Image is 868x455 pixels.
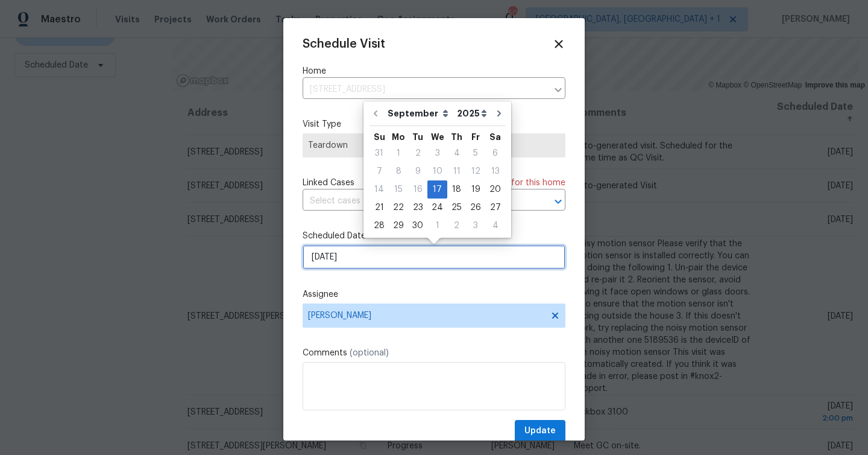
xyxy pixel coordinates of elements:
[466,163,485,180] div: 12
[515,420,565,442] button: Update
[485,217,505,235] div: Sat Oct 04 2025
[308,311,544,320] span: [PERSON_NAME]
[427,199,447,216] div: 24
[447,199,466,217] div: Thu Sep 25 2025
[408,199,427,216] div: 23
[389,162,408,180] div: Mon Sep 08 2025
[408,199,427,217] div: Tue Sep 23 2025
[447,145,466,162] div: 4
[303,177,354,189] span: Linked Cases
[427,163,447,180] div: 10
[552,37,565,51] span: Close
[303,38,385,50] span: Schedule Visit
[408,181,427,198] div: 16
[303,347,565,359] label: Comments
[303,80,547,99] input: Enter in an address
[392,133,405,141] abbr: Monday
[408,217,427,235] div: Tue Sep 30 2025
[385,104,454,122] select: Month
[370,163,389,180] div: 7
[447,217,466,234] div: 2
[370,145,389,162] div: 31
[370,181,389,198] div: 14
[431,133,444,141] abbr: Wednesday
[408,145,427,162] div: 2
[447,199,466,216] div: 25
[485,145,505,162] div: 6
[524,424,556,439] span: Update
[303,245,565,269] input: M/D/YYYY
[389,145,408,162] div: 1
[374,133,385,141] abbr: Sunday
[451,133,462,141] abbr: Thursday
[303,118,565,130] label: Visit Type
[447,181,466,198] div: 18
[466,144,485,162] div: Fri Sep 05 2025
[427,180,447,199] div: Wed Sep 17 2025
[466,217,485,234] div: 3
[370,199,389,217] div: Sun Sep 21 2025
[370,217,389,235] div: Sun Sep 28 2025
[466,162,485,180] div: Fri Sep 12 2025
[366,101,385,126] button: Go to previous month
[427,217,447,235] div: Wed Oct 01 2025
[485,163,505,180] div: 13
[485,180,505,199] div: Sat Sep 20 2025
[370,180,389,199] div: Sun Sep 14 2025
[447,217,466,235] div: Thu Oct 02 2025
[408,217,427,234] div: 30
[489,133,501,141] abbr: Saturday
[389,199,408,217] div: Mon Sep 22 2025
[471,133,480,141] abbr: Friday
[389,217,408,234] div: 29
[389,181,408,198] div: 15
[485,199,505,216] div: 27
[466,145,485,162] div: 5
[466,217,485,235] div: Fri Oct 03 2025
[447,144,466,162] div: Thu Sep 04 2025
[466,181,485,198] div: 19
[427,145,447,162] div: 3
[427,144,447,162] div: Wed Sep 03 2025
[408,162,427,180] div: Tue Sep 09 2025
[370,162,389,180] div: Sun Sep 07 2025
[485,162,505,180] div: Sat Sep 13 2025
[447,162,466,180] div: Thu Sep 11 2025
[454,104,490,122] select: Year
[447,163,466,180] div: 11
[389,163,408,180] div: 8
[303,288,565,301] label: Assignee
[466,199,485,216] div: 26
[389,144,408,162] div: Mon Sep 01 2025
[389,199,408,216] div: 22
[427,181,447,198] div: 17
[389,180,408,199] div: Mon Sep 15 2025
[350,349,389,357] span: (optional)
[308,139,560,151] span: Teardown
[427,199,447,217] div: Wed Sep 24 2025
[408,144,427,162] div: Tue Sep 02 2025
[303,230,565,242] label: Scheduled Date
[485,217,505,234] div: 4
[490,101,508,126] button: Go to next month
[408,163,427,180] div: 9
[370,144,389,162] div: Sun Aug 31 2025
[485,144,505,162] div: Sat Sep 06 2025
[303,65,565,77] label: Home
[412,133,423,141] abbr: Tuesday
[370,217,389,234] div: 28
[303,192,532,211] input: Select cases
[427,162,447,180] div: Wed Sep 10 2025
[485,181,505,198] div: 20
[408,180,427,199] div: Tue Sep 16 2025
[466,199,485,217] div: Fri Sep 26 2025
[485,199,505,217] div: Sat Sep 27 2025
[447,180,466,199] div: Thu Sep 18 2025
[389,217,408,235] div: Mon Sep 29 2025
[427,217,447,234] div: 1
[370,199,389,216] div: 21
[550,193,567,210] button: Open
[466,180,485,199] div: Fri Sep 19 2025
